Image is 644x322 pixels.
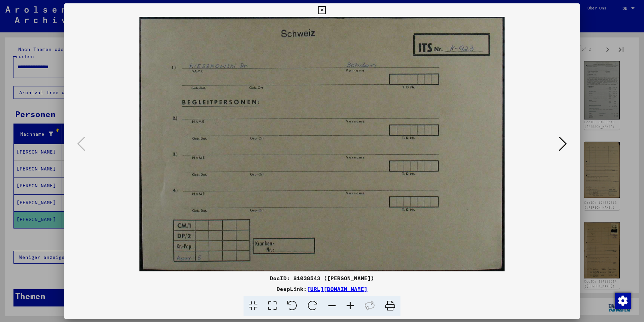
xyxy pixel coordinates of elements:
img: Zustimmung ändern [615,293,631,309]
div: DeepLink: [64,285,580,293]
div: Zustimmung ändern [614,292,631,308]
img: 001.jpg [87,17,557,271]
div: DocID: 81038543 ([PERSON_NAME]) [64,274,580,282]
a: [URL][DOMAIN_NAME] [307,286,367,292]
